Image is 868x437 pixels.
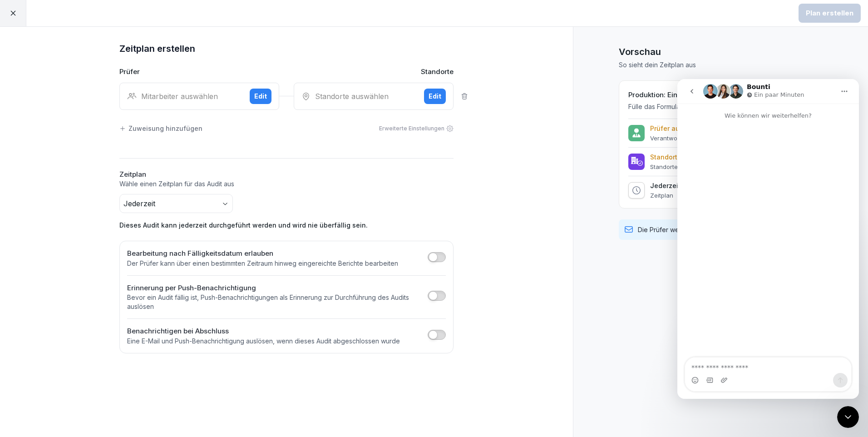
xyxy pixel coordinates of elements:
p: Verantwortliche Prüfer [650,134,715,142]
p: Zeitplan [650,192,681,199]
div: Zuweisung hinzufügen [119,124,202,133]
p: Prüfer auswählen [650,124,715,133]
p: Der Prüfer kann über einen bestimmten Zeitraum hinweg eingereichte Berichte bearbeiten [127,259,398,268]
div: Edit [254,91,267,101]
p: Standorte zur Prüfung [650,163,758,170]
h2: Produktion: Einführung neuer Produkte [628,90,813,100]
button: Edit [424,89,446,104]
p: Standorte [421,67,454,77]
p: Dieses Audit kann jederzeit durchgeführt werden und wird nie überfällig sein. [119,220,454,230]
p: Bevor ein Audit fällig ist, Push-Benachrichtigungen als Erinnerung zur Durchführung des Audits au... [127,293,423,311]
h2: Zeitplan [119,169,454,180]
p: Wähle einen Zeitplan für das Audit aus [119,179,454,189]
h2: Benachrichtigen bei Abschluss [127,326,400,337]
p: Fülle das Formular aus, um eine Vorschau zu sehen. [628,102,813,111]
h2: Erinnerung per Push-Benachrichtigung [127,283,423,293]
h1: Vorschau [619,45,823,59]
p: Eine E-Mail und Push-Benachrichtigung auslösen, wenn dieses Audit abgeschlossen wurde [127,337,400,346]
iframe: Intercom live chat [837,406,859,428]
h2: Bearbeitung nach Fälligkeitsdatum erlauben [127,248,398,259]
p: Jederzeit [650,182,681,190]
p: Standorte zur Prüfung auswählen [650,153,758,161]
div: Standorte auswählen [301,91,417,102]
div: Edit [429,91,441,101]
div: Erweiterte Einstellungen [379,124,454,133]
div: Plan erstellen [806,8,853,18]
iframe: Intercom live chat [677,79,859,399]
p: So sieht dein Zeitplan aus [619,60,823,70]
p: Die Prüfer werden per E-Mail benachrichtigt. [638,225,771,234]
button: Edit [250,89,271,104]
p: Prüfer [119,67,140,77]
div: Mitarbeiter auswählen [127,91,242,102]
button: Plan erstellen [799,4,861,23]
h1: Zeitplan erstellen [119,41,454,56]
